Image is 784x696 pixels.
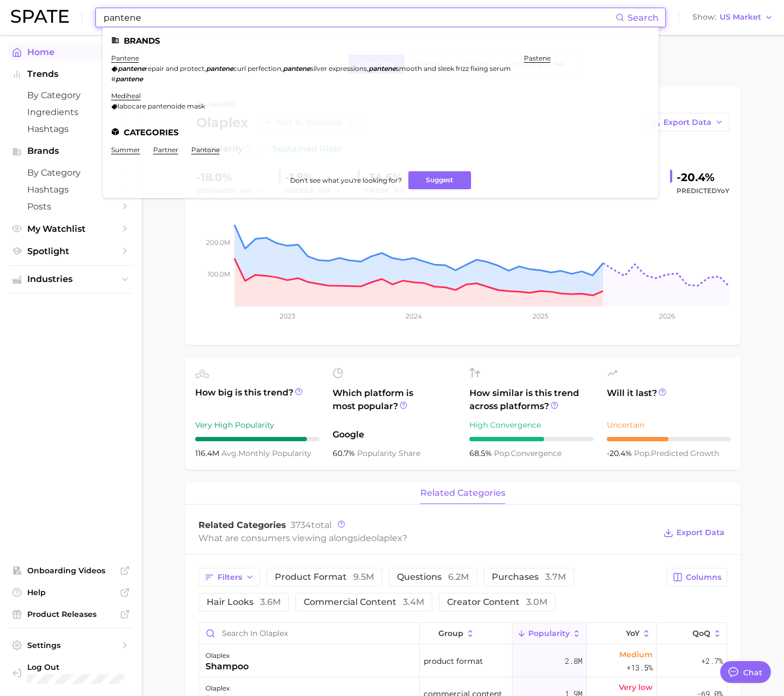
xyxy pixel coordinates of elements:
div: What are consumers viewing alongside ? [198,531,655,545]
span: 68.5% [469,448,494,458]
a: Settings [9,637,133,653]
span: Help [27,587,114,597]
div: 6 / 10 [469,437,594,441]
span: commercial content [304,598,424,607]
button: Brands [9,143,133,159]
span: Posts [27,201,114,212]
span: 2.8m [565,655,582,668]
span: by Category [27,167,114,178]
a: Onboarding Videos [9,562,133,579]
span: YoY [626,629,640,638]
span: convergence [494,448,562,458]
span: Search [628,13,659,23]
a: pantene [111,54,139,62]
span: curl perfection [233,64,281,73]
tspan: 2026 [659,312,675,320]
span: Trends [27,69,114,79]
span: Log Out [27,662,124,672]
span: hair looks [207,598,281,607]
span: 3.4m [403,597,424,607]
abbr: average [221,448,238,458]
a: Home [9,44,133,61]
div: Very High Popularity [195,418,319,431]
span: Related Categories [198,520,286,530]
abbr: popularity index [634,448,651,458]
span: Brands [27,146,114,156]
a: Ingredients [9,104,133,121]
a: mediheal [111,92,141,100]
button: Trends [9,66,133,82]
button: Columns [667,568,727,586]
a: Posts [9,198,133,215]
span: Spotlight [27,246,114,256]
span: by Category [27,90,114,100]
span: questions [397,573,469,581]
div: shampoo [206,660,249,673]
button: olaplexshampooproduct format2.8mMedium+13.5%+2.7% [199,645,727,677]
span: product format [424,655,483,668]
span: silver expressions [310,64,367,73]
div: , , , [111,64,511,73]
span: Very low [619,681,653,694]
div: -20.4% [677,169,729,186]
a: by Category [9,164,133,181]
span: How big is this trend? [195,386,319,413]
button: Filters [198,568,260,586]
span: Onboarding Videos [27,566,114,575]
a: My Watchlist [9,220,133,237]
input: Search here for a brand, industry, or ingredient [102,8,616,27]
span: Product Releases [27,609,114,619]
div: olaplex [206,682,240,695]
tspan: 2023 [280,312,295,320]
em: pantene [116,75,143,83]
div: High Convergence [469,418,594,431]
span: 9.5m [353,572,374,582]
a: Product Releases [9,606,133,622]
span: related categories [420,488,505,498]
span: Popularity [528,629,570,638]
button: QoQ [657,623,727,644]
span: Will it last? [607,387,731,413]
span: Medium [619,648,653,661]
a: summer [111,146,140,154]
em: pantene [369,64,396,73]
span: Export Data [664,118,711,127]
span: Ingredients [27,107,114,117]
button: ShowUS Market [690,10,776,25]
span: Show [692,14,716,20]
button: Popularity [512,623,587,644]
span: Home [27,47,114,57]
span: 116.4m [195,448,221,458]
a: Spotlight [9,243,133,260]
button: Export Data [644,113,729,131]
div: 9 / 10 [195,437,319,441]
span: Columns [686,573,721,582]
button: Industries [9,271,133,287]
span: Predicted [677,184,729,197]
span: Industries [27,274,114,284]
tspan: 2024 [406,312,422,320]
span: Hashtags [27,184,114,195]
span: 60.7% [333,448,357,458]
button: group [420,623,512,644]
tspan: 2025 [533,312,548,320]
a: Log out. Currently logged in with e-mail olivier@spate.nyc. [9,659,133,687]
button: Export Data [661,525,727,541]
em: pantene [118,64,145,73]
span: -20.4% [607,448,634,458]
span: monthly popularity [221,448,311,458]
span: olaplex [371,533,402,543]
span: 3.6m [260,597,281,607]
span: Export Data [677,528,725,537]
span: Google [333,428,457,441]
img: SPATE [11,10,69,23]
span: 3734 [291,520,311,530]
span: Don't see what you're looking for? [290,176,402,184]
a: partner [153,146,178,154]
li: Categories [111,128,650,137]
button: Suggest [408,171,471,189]
span: US Market [720,14,761,20]
span: 6.2m [448,572,469,582]
span: Settings [27,640,114,650]
span: Filters [218,573,242,582]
